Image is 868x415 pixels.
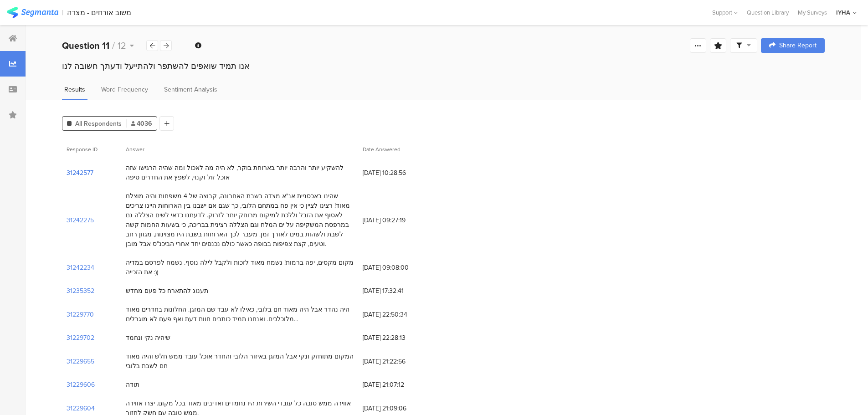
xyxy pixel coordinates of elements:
[67,263,94,272] section: 31242234
[363,310,436,319] span: [DATE] 22:50:34
[67,145,98,154] span: Response ID
[64,85,85,94] span: Results
[75,119,122,128] span: All Respondents
[363,145,401,154] span: Date Answered
[793,8,832,17] a: My Surveys
[164,85,217,94] span: Sentiment Analysis
[836,8,850,17] div: IYHA
[712,5,738,20] div: Support
[742,8,793,17] a: Question Library
[363,286,436,296] span: [DATE] 17:32:41
[779,42,817,49] span: Share Report
[363,168,436,178] span: [DATE] 10:28:56
[363,215,436,225] span: [DATE] 09:27:19
[67,357,94,366] section: 31229655
[363,333,436,343] span: [DATE] 22:28:13
[363,380,436,389] span: [DATE] 21:07:12
[67,380,95,389] section: 31229606
[101,85,148,94] span: Word Frequency
[112,39,115,52] span: /
[126,258,354,277] div: מקום מקסים, יפה ברמות! נשמח מאוד לזכות ולקבל לילה נוסף. נשמח לפרסם במדיה את הזכייה :))
[126,352,354,371] div: המקום מתוחזק ונקי אבל המזגן באיזור הלובי והחדר אוכל עובד ממש חלש והיה מאוד חם לשבת בלובי
[62,7,63,18] div: |
[7,7,58,18] img: segmanta logo
[126,191,354,249] div: שהינו באכסניית אנ"א מצדה בשבת האחרונה, קבוצה של 4 משפחות והיה מוצלח מאוד! רצינו לציין כי אין פח ב...
[118,39,126,52] span: 12
[62,39,109,52] b: Question 11
[67,310,94,319] section: 31229770
[126,333,170,343] div: שיהיה נקי ונחמד
[62,60,825,72] div: אנו תמיד שואפים להשתפר ולהתייעל ודעתך חשובה לנו
[67,215,94,225] section: 31242275
[363,404,436,413] span: [DATE] 21:09:06
[126,163,354,182] div: להשקיע יותר והרבה יותר בארוחת בוקר, לא היה מה לאכול ומה שהיה הרגישו שזה אוכל זול וקנוי, לשפץ את ה...
[126,380,139,389] div: תודה
[67,333,94,343] section: 31229702
[67,168,93,178] section: 31242577
[126,145,144,154] span: Answer
[67,8,131,17] div: משוב אורחים - מצדה
[67,286,94,296] section: 31235352
[363,263,436,272] span: [DATE] 09:08:00
[126,305,354,324] div: היה נהדר אבל היה מאוד חם בלובי, כאילו לא עבד שם המזגן. החלונות בחדרים מאוד מלוכלכים. ואנחנו תמיד ...
[131,119,152,128] span: 4036
[363,357,436,366] span: [DATE] 21:22:56
[67,404,95,413] section: 31229604
[126,286,208,296] div: תענוג להתארח כל פעם מחדש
